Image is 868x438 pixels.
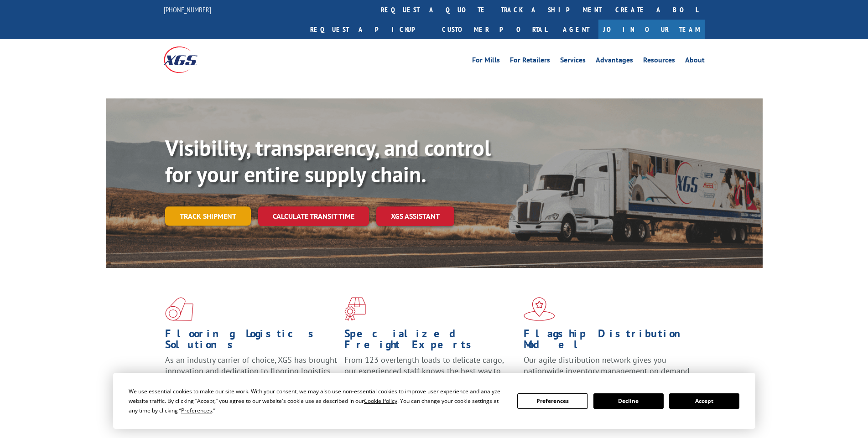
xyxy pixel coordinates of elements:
[364,397,397,405] span: Cookie Policy
[344,328,517,355] h1: Specialized Freight Experts
[669,393,739,409] button: Accept
[165,206,251,226] a: Track shipment
[435,20,554,39] a: Customer Portal
[560,57,586,67] a: Services
[113,373,755,429] div: Cookie Consent Prompt
[344,355,517,395] p: From 123 overlength loads to delicate cargo, our experienced staff knows the best way to move you...
[303,20,435,39] a: Request a pickup
[524,328,696,355] h1: Flagship Distribution Model
[258,206,369,226] a: Calculate transit time
[165,297,193,321] img: xgs-icon-total-supply-chain-intelligence-red
[165,355,337,387] span: As an industry carrier of choice, XGS has brought innovation and dedication to flooring logistics...
[598,20,705,39] a: Join Our Team
[165,134,491,188] b: Visibility, transparency, and control for your entire supply chain.
[472,57,500,67] a: For Mills
[376,206,454,226] a: XGS ASSISTANT
[524,355,691,376] span: Our agile distribution network gives you nationwide inventory management on demand.
[181,407,212,414] span: Preferences
[344,297,366,321] img: xgs-icon-focused-on-flooring-red
[524,297,555,321] img: xgs-icon-flagship-distribution-model-red
[596,57,633,67] a: Advantages
[510,57,550,67] a: For Retailers
[129,386,506,415] div: We use essential cookies to make our site work. With your consent, we may also use non-essential ...
[517,393,587,409] button: Preferences
[685,57,705,67] a: About
[164,5,211,14] a: [PHONE_NUMBER]
[165,328,338,355] h1: Flooring Logistics Solutions
[593,393,664,409] button: Decline
[643,57,675,67] a: Resources
[554,20,598,39] a: Agent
